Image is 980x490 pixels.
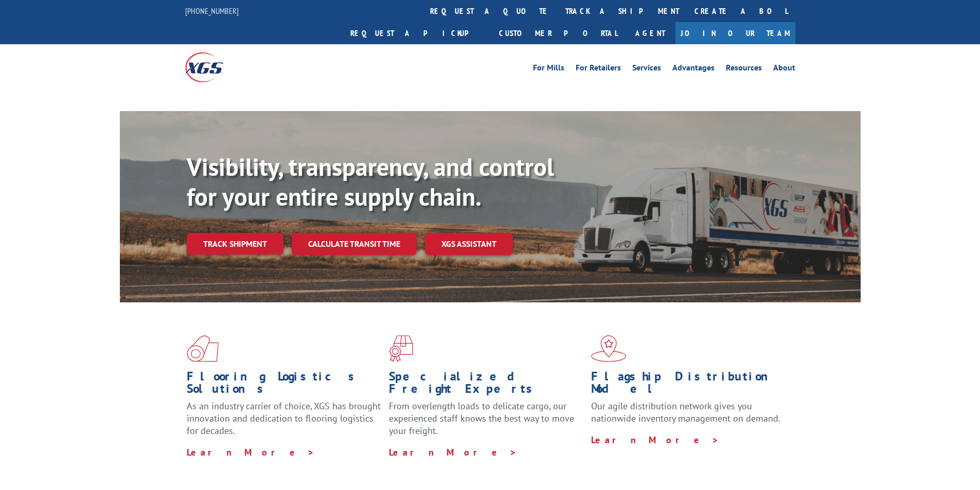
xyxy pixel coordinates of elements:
p: From overlength loads to delicate cargo, our experienced staff knows the best way to move your fr... [389,400,583,446]
a: Track shipment [187,233,283,255]
a: About [773,64,795,75]
h1: Flagship Distribution Model [591,370,786,400]
img: xgs-icon-total-supply-chain-intelligence-red [187,335,219,362]
a: Learn More > [389,446,517,458]
a: Resources [726,64,762,75]
h1: Flooring Logistics Solutions [187,370,381,400]
a: For Mills [533,64,564,75]
b: Visibility, transparency, and control for your entire supply chain. [187,151,554,212]
span: As an industry carrier of choice, XGS has brought innovation and dedication to flooring logistics... [187,400,381,437]
a: Agent [625,22,675,44]
a: Calculate transit time [292,233,417,255]
a: Customer Portal [491,22,625,44]
a: Request a pickup [343,22,491,44]
a: Learn More > [591,434,719,446]
a: Join Our Team [675,22,795,44]
a: Services [632,64,661,75]
img: xgs-icon-flagship-distribution-model-red [591,335,627,362]
a: Advantages [672,64,715,75]
a: For Retailers [576,64,621,75]
a: XGS ASSISTANT [425,233,513,255]
h1: Specialized Freight Experts [389,370,583,400]
a: [PHONE_NUMBER] [185,6,239,16]
a: Learn More > [187,446,315,458]
span: Our agile distribution network gives you nationwide inventory management on demand. [591,400,780,424]
img: xgs-icon-focused-on-flooring-red [389,335,413,362]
